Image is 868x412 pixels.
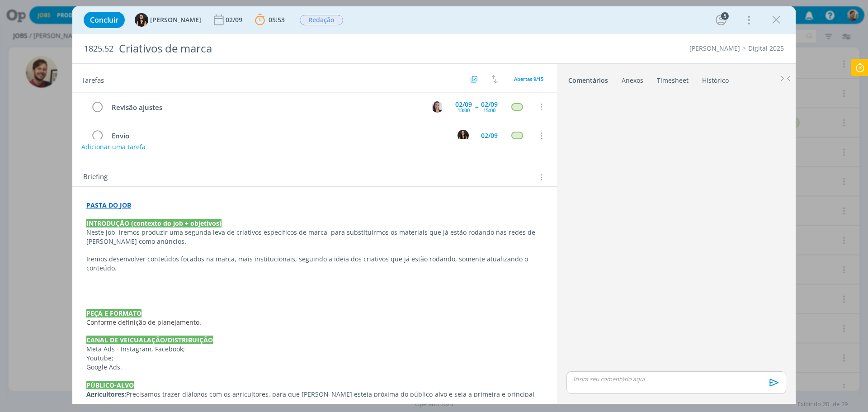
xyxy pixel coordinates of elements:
[432,101,443,113] img: C
[253,13,287,27] button: 05:53
[86,318,201,327] span: Conforme definição de planejamento.
[81,74,104,85] span: Tarefas
[458,108,470,113] div: 13:00
[656,72,689,85] a: Timesheet
[86,336,213,344] strong: CANAL DE VEICUALAÇÃO/DISTRIBUIÇÃO
[456,129,470,142] button: I
[455,101,472,108] div: 02/09
[299,14,344,26] button: Redação
[481,133,498,139] div: 02/09
[108,102,423,113] div: Revisão ajustes
[491,75,498,83] img: arrow-down-up.svg
[458,130,469,141] img: I
[748,44,784,52] a: Digital 2025
[86,381,134,389] strong: PÚBLICO-ALVO
[135,13,148,27] img: I
[86,390,126,398] strong: Agricultores:
[568,72,609,85] a: Comentários
[481,101,498,108] div: 02/09
[86,255,543,273] p: Iremos desenvolver conteúdos focados na marca, mais institucionais, seguindo a ideia dos criativo...
[81,139,146,155] button: Adicionar uma tarefa
[622,76,643,85] div: Anexos
[86,228,543,246] p: Neste job, iremos produzir uma segunda leva de criativos específicos de marca, para substituírmos...
[86,219,222,227] strong: INTRODUÇÃO (contexto do job + objetivos)
[72,6,796,404] div: dialog
[115,38,489,60] div: Criativos de marca
[84,12,125,28] button: Concluir
[86,354,543,363] p: Youtube;
[689,44,740,52] a: [PERSON_NAME]
[150,17,201,23] span: [PERSON_NAME]
[430,100,444,114] button: C
[86,363,543,372] p: Google Ads.
[514,76,543,82] span: Abertas 9/15
[475,104,478,110] span: --
[226,17,244,23] div: 02/09
[86,345,543,354] p: Meta Ads - Instagram, Facebook;
[721,12,729,20] div: 5
[269,15,285,24] span: 05:53
[86,201,131,209] a: PASTA DO JOB
[714,13,728,27] button: 5
[483,108,495,113] div: 15:00
[108,130,449,142] div: Envio
[83,171,108,183] span: Briefing
[135,13,201,27] button: I[PERSON_NAME]
[90,16,118,24] span: Concluir
[86,390,543,408] p: Precisamos trazer diálogos com os agricultores, para que [PERSON_NAME] esteja próxima do público-...
[702,72,729,85] a: Histórico
[84,44,113,54] span: 1825.52
[86,309,142,317] strong: PEÇA E FORMATO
